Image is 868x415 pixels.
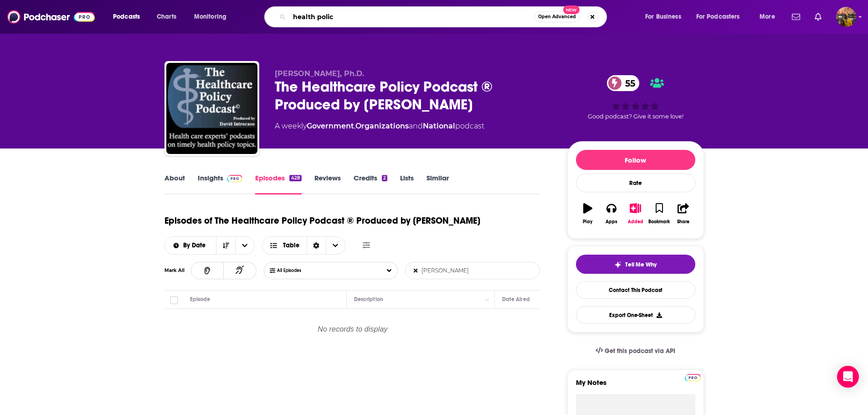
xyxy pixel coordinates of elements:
[811,9,825,25] a: Show notifications dropdown
[165,242,216,249] button: open menu
[307,122,354,130] a: Government
[409,122,423,130] span: and
[277,268,319,273] span: All Episodes
[307,237,326,254] div: Sort Direction
[355,122,409,130] a: Organizations
[164,236,255,255] h2: Choose List sort
[289,10,534,24] input: Search podcasts, credits, & more...
[576,150,695,170] button: Follow
[616,75,640,91] span: 55
[157,10,176,23] span: Charts
[677,219,689,225] div: Share
[563,5,580,14] span: New
[639,10,693,24] button: open menu
[576,306,695,324] button: Export One-Sheet
[628,219,643,225] div: Added
[354,122,355,130] span: ,
[273,6,616,27] div: Search podcasts, credits, & more...
[164,268,191,273] div: Mark All
[227,175,243,182] img: Podchaser Pro
[502,294,530,305] div: Date Aired
[400,174,414,195] a: Lists
[625,261,657,268] span: Tell Me Why
[588,340,683,362] a: Get this podcast via API
[216,237,235,254] button: Sort Direction
[600,197,623,230] button: Apps
[354,174,387,195] a: Credits2
[606,219,617,225] div: Apps
[289,175,301,181] div: 428
[836,7,856,27] img: User Profile
[264,262,398,279] button: Choose List Listened
[837,366,859,388] div: Open Intercom Messenger
[576,174,695,192] div: Rate
[583,219,592,225] div: Play
[283,242,299,249] span: Table
[607,75,640,91] a: 55
[382,175,387,181] div: 2
[538,15,576,19] span: Open Advanced
[7,8,95,26] img: Podchaser - Follow, Share and Rate Podcasts
[194,10,226,23] span: Monitoring
[275,121,484,132] div: A weekly podcast
[567,69,704,126] div: 55Good podcast? Give it some love!
[647,197,671,230] button: Bookmark
[685,374,701,381] img: Podchaser Pro
[314,174,341,195] a: Reviews
[275,69,364,78] span: [PERSON_NAME], Ph.D.
[836,7,856,27] span: Logged in as hratnayake
[188,10,238,24] button: open menu
[788,9,804,25] a: Show notifications dropdown
[235,237,254,254] button: open menu
[614,261,621,268] img: tell me why sparkle
[753,10,786,24] button: open menu
[760,10,775,23] span: More
[836,7,856,27] button: Show profile menu
[190,294,211,305] div: Episode
[588,113,683,120] span: Good podcast? Give it some love!
[165,309,541,354] p: No records to display
[166,63,257,154] img: The Healthcare Policy Podcast ® Produced by David Introcaso
[107,10,152,24] button: open menu
[164,215,480,226] h1: Episodes of The Healthcare Policy Podcast ® Produced by [PERSON_NAME]
[605,347,675,355] span: Get this podcast via API
[690,10,753,24] button: open menu
[576,378,695,394] label: My Notes
[255,174,301,195] a: Episodes428
[648,219,670,225] div: Bookmark
[482,294,493,305] button: Column Actions
[576,197,600,230] button: Play
[645,10,681,23] span: For Business
[113,10,140,23] span: Podcasts
[354,294,383,305] div: Description
[623,197,647,230] button: Added
[685,373,701,381] a: Pro website
[423,122,455,130] a: National
[164,174,185,195] a: About
[671,197,695,230] button: Share
[262,236,345,255] button: Choose View
[198,174,243,195] a: InsightsPodchaser Pro
[426,174,449,195] a: Similar
[534,11,580,22] button: Open AdvancedNew
[151,10,182,24] a: Charts
[696,10,740,23] span: For Podcasters
[576,281,695,299] a: Contact This Podcast
[576,255,695,274] button: tell me why sparkleTell Me Why
[183,242,209,249] span: By Date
